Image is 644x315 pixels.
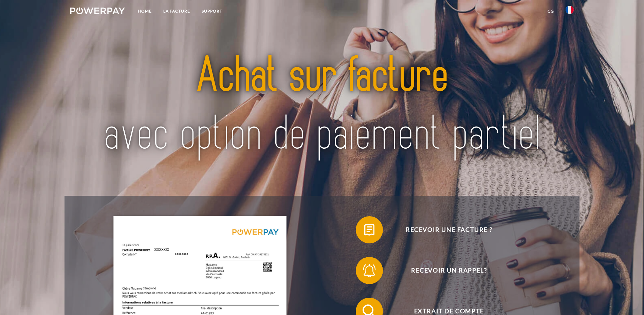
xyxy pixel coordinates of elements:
img: fr [566,6,574,14]
a: Support [196,5,228,17]
img: logo-powerpay-white.svg [70,7,125,14]
a: LA FACTURE [158,5,196,17]
img: title-powerpay_fr.svg [95,32,549,180]
a: CG [542,5,560,17]
button: Recevoir une facture ? [356,216,532,243]
iframe: Bouton de lancement de la fenêtre de messagerie [617,288,639,310]
span: Recevoir une facture ? [366,216,532,243]
img: qb_bell.svg [361,262,378,279]
button: Recevoir un rappel? [356,257,532,284]
span: Recevoir un rappel? [366,257,532,284]
img: qb_bill.svg [361,221,378,238]
a: Home [132,5,158,17]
